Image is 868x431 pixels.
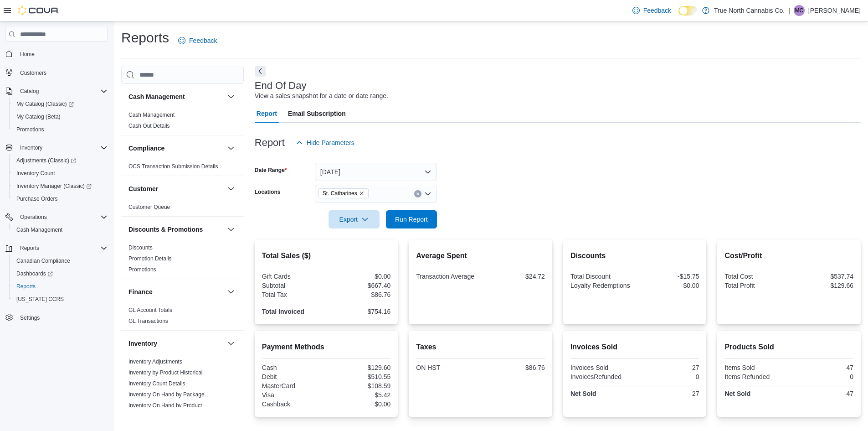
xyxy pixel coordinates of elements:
[20,314,40,322] span: Settings
[128,255,172,262] span: Promotion Details
[255,91,388,101] div: View a sales snapshot for a date or date range.
[13,281,39,292] a: Reports
[328,273,390,280] div: $0.00
[262,282,324,289] div: Subtotal
[16,296,64,303] span: [US_STATE] CCRS
[13,268,108,279] span: Dashboards
[16,86,42,97] button: Catalog
[13,168,108,179] span: Inventory Count
[128,266,156,273] a: Promotions
[329,210,380,228] button: Export
[328,382,390,389] div: $108.59
[318,188,369,198] span: St. Catharines
[678,6,698,16] input: Dark Mode
[328,391,390,399] div: $5.42
[13,294,67,305] a: [US_STATE] CCRS
[128,244,153,251] span: Discounts
[315,163,437,181] button: [DATE]
[128,184,158,193] h3: Customer
[2,66,111,79] button: Customers
[9,167,111,180] button: Inventory Count
[791,364,853,371] div: 47
[328,308,390,315] div: $754.16
[13,294,108,305] span: Washington CCRS
[128,163,218,170] a: OCS Transaction Submission Details
[724,373,787,380] div: Items Refunded
[255,137,285,148] h3: Report
[2,47,111,60] button: Home
[9,110,111,123] button: My Catalog (Beta)
[128,358,182,365] a: Inventory Adjustments
[791,373,853,380] div: 0
[13,111,108,122] span: My Catalog (Beta)
[359,191,365,196] button: Remove St. Catharines from selection in this group
[128,184,224,193] button: Customer
[226,224,236,235] button: Discounts & Promotions
[20,88,39,95] span: Catalog
[175,31,221,50] a: Feedback
[724,364,787,371] div: Items Sold
[128,112,175,118] a: Cash Management
[16,100,74,108] span: My Catalog (Classic)
[570,273,633,280] div: Total Discount
[121,202,244,216] div: Customer
[257,104,277,123] span: Report
[128,339,224,348] button: Inventory
[16,182,92,190] span: Inventory Manager (Classic)
[16,49,38,60] a: Home
[724,273,787,280] div: Total Cost
[128,318,168,324] a: GL Transactions
[128,391,205,398] span: Inventory On Hand by Package
[128,402,202,409] a: Inventory On Hand by Product
[16,48,108,59] span: Home
[13,181,95,192] a: Inventory Manager (Classic)
[128,92,224,101] button: Cash Management
[9,180,111,192] a: Inventory Manager (Classic)
[128,122,170,130] span: Cash Out Details
[414,190,421,197] button: Clear input
[570,282,633,289] div: Loyalty Redemptions
[262,291,324,298] div: Total Tax
[262,308,304,315] strong: Total Invoiced
[13,111,64,122] a: My Catalog (Beta)
[791,390,853,397] div: 47
[13,224,108,235] span: Cash Management
[128,369,203,376] span: Inventory by Product Historical
[262,373,324,380] div: Debit
[13,155,80,166] a: Adjustments (Classic)
[637,364,699,371] div: 27
[128,111,175,119] span: Cash Management
[128,244,153,251] a: Discounts
[16,270,53,277] span: Dashboards
[16,170,55,177] span: Inventory Count
[128,402,202,409] span: Inventory On Hand by Product
[262,391,324,399] div: Visa
[629,1,675,20] a: Feedback
[13,155,108,166] span: Adjustments (Classic)
[128,266,156,273] span: Promotions
[16,243,108,254] span: Reports
[128,287,224,296] button: Finance
[637,373,699,380] div: 0
[13,99,108,109] span: My Catalog (Classic)
[226,286,236,297] button: Finance
[334,210,374,228] span: Export
[483,364,545,371] div: $86.76
[570,373,633,380] div: InvoicesRefunded
[13,268,56,279] a: Dashboards
[9,192,111,205] button: Purchase Orders
[328,282,390,289] div: $667.40
[226,143,236,154] button: Compliance
[9,98,111,110] a: My Catalog (Classic)
[16,257,70,265] span: Canadian Compliance
[570,390,596,397] strong: Net Sold
[128,307,172,313] a: GL Account Totals
[16,312,43,323] a: Settings
[13,193,108,204] span: Purchase Orders
[724,342,853,353] h2: Products Sold
[788,5,790,16] p: |
[13,224,66,235] a: Cash Management
[386,210,437,228] button: Run Report
[2,141,111,154] button: Inventory
[20,213,47,221] span: Operations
